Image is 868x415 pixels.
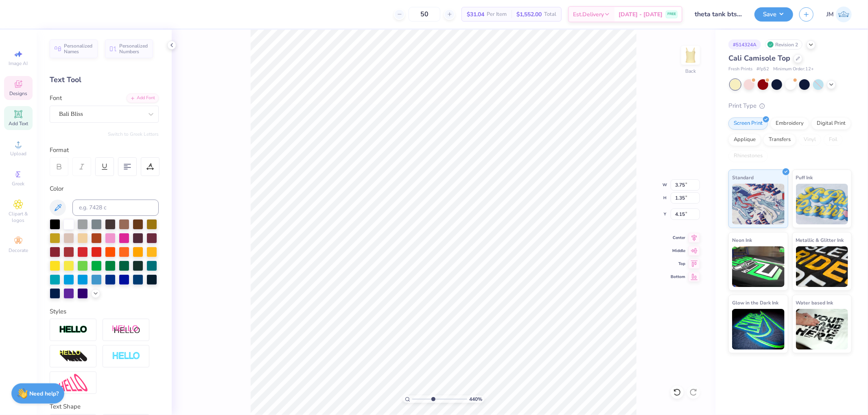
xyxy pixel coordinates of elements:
[728,117,768,130] div: Screen Print
[811,117,851,130] div: Digital Print
[728,53,790,63] span: Cali Camisole Top
[50,146,160,155] div: Format
[671,274,685,280] span: Bottom
[826,7,852,22] a: JM
[732,184,785,224] img: Standard
[732,298,778,307] span: Glow in the Dark Ink
[9,60,28,67] span: Image AI
[796,173,813,182] span: Puff Ink
[798,134,821,146] div: Vinyl
[487,10,507,19] span: Per Item
[732,246,785,287] img: Neon Ink
[467,10,484,19] span: $31.04
[763,134,796,146] div: Transfers
[682,47,699,63] img: Back
[112,352,140,361] img: Negative Space
[732,236,752,244] span: Neon Ink
[671,235,685,241] span: Center
[10,150,26,157] span: Upload
[689,6,748,22] input: Untitled Design
[796,184,848,224] img: Puff Ink
[667,11,676,17] span: FREE
[732,309,785,350] img: Glow in the Dark Ink
[796,298,833,307] span: Water based Ink
[9,120,28,127] span: Add Text
[59,350,87,363] img: 3d Illusion
[516,10,542,19] span: $1,552.00
[12,180,25,187] span: Greek
[796,309,848,350] img: Water based Ink
[469,395,482,403] span: 440 %
[119,43,148,54] span: Personalized Numbers
[765,39,802,50] div: Revision 2
[50,184,159,193] div: Color
[9,90,27,97] span: Designs
[756,66,769,73] span: # fp52
[685,67,696,75] div: Back
[773,66,814,73] span: Minimum Order: 12 +
[50,307,159,316] div: Styles
[826,10,834,19] span: JM
[573,10,604,19] span: Est. Delivery
[671,261,685,267] span: Top
[754,7,793,22] button: Save
[770,117,809,130] div: Embroidery
[50,402,159,411] div: Text Shape
[9,247,28,254] span: Decorate
[728,101,852,111] div: Print Type
[619,10,662,19] span: [DATE] - [DATE]
[544,10,556,19] span: Total
[728,134,761,146] div: Applique
[671,248,685,254] span: Middle
[732,173,754,182] span: Standard
[824,134,843,146] div: Foil
[64,43,93,54] span: Personalized Names
[4,211,33,224] span: Clipart & logos
[30,390,59,398] strong: Need help?
[728,39,761,50] div: # 514324A
[796,236,844,244] span: Metallic & Glitter Ink
[59,374,87,391] img: Free Distort
[50,93,62,103] label: Font
[409,7,440,22] input: – –
[728,66,752,73] span: Fresh Prints
[50,74,159,85] div: Text Tool
[127,93,159,103] div: Add Font
[112,325,140,335] img: Shadow
[796,246,848,287] img: Metallic & Glitter Ink
[836,7,852,22] img: Joshua Macky Gaerlan
[108,131,159,137] button: Switch to Greek Letters
[59,325,87,335] img: Stroke
[728,150,768,162] div: Rhinestones
[72,200,159,216] input: e.g. 7428 c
